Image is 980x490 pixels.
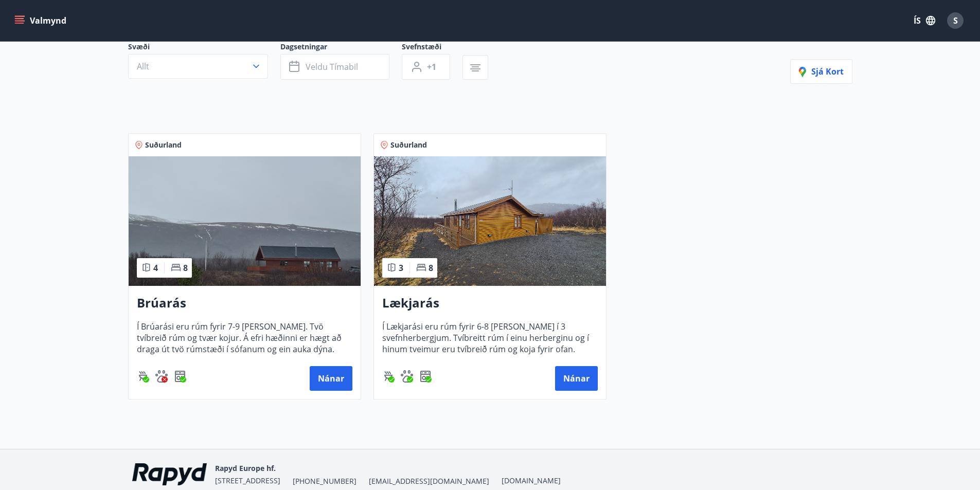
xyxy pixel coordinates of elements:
div: Gæludýr [155,370,168,383]
button: Sjá kort [790,59,852,84]
span: Dagsetningar [280,42,402,54]
span: Veldu tímabil [306,61,358,72]
a: [DOMAIN_NAME] [502,476,561,485]
img: Paella dish [129,156,361,286]
button: Nánar [310,366,352,391]
img: 7hj2GulIrg6h11dFIpsIzg8Ak2vZaScVwTihwv8g.svg [419,370,432,383]
span: +1 [427,61,436,72]
span: Svæði [128,42,280,54]
button: Veldu tímabil [280,54,389,80]
span: [STREET_ADDRESS] [215,476,280,485]
button: Allt [128,54,268,79]
span: Allt [137,61,149,72]
span: Suðurland [390,140,427,150]
div: Uppþvottavél [419,370,432,383]
button: Nánar [555,366,598,391]
button: ÍS [908,11,941,30]
span: 8 [429,262,433,274]
div: Gasgrill [382,370,395,383]
img: ZXjrS3QKesehq6nQAPjaRuRTI364z8ohTALB4wBr.svg [382,370,395,383]
h3: Lækjarás [382,294,598,313]
span: Suðurland [145,140,182,150]
span: 4 [153,262,158,274]
span: Sjá kort [799,66,844,77]
span: 3 [399,262,403,274]
img: Paella dish [374,156,606,286]
img: ZXjrS3QKesehq6nQAPjaRuRTI364z8ohTALB4wBr.svg [137,370,149,383]
div: Uppþvottavél [174,370,186,383]
span: [PHONE_NUMBER] [293,476,357,486]
div: Gasgrill [137,370,149,383]
img: pxcaIm5dSOV3FS4whs1soiYWTwFQvksT25a9J10C.svg [155,370,168,383]
button: S [943,8,968,33]
img: pxcaIm5dSOV3FS4whs1soiYWTwFQvksT25a9J10C.svg [401,370,413,383]
h3: Brúarás [137,294,352,313]
div: Gæludýr [401,370,413,383]
span: Rapyd Europe hf. [215,463,276,473]
span: Í Brúarási eru rúm fyrir 7-9 [PERSON_NAME]. Tvö tvíbreið rúm og tvær kojur. Á efri hæðinni er hæg... [137,321,352,355]
button: +1 [402,54,450,80]
img: 7hj2GulIrg6h11dFIpsIzg8Ak2vZaScVwTihwv8g.svg [174,370,186,383]
span: 8 [183,262,188,274]
span: Svefnstæði [402,42,462,54]
img: ekj9gaOU4bjvQReEWNZ0zEMsCR0tgSDGv48UY51k.png [132,463,207,485]
button: menu [12,11,70,30]
span: [EMAIL_ADDRESS][DOMAIN_NAME] [369,476,489,486]
span: S [953,15,958,26]
span: Í Lækjarási eru rúm fyrir 6-8 [PERSON_NAME] í 3 svefnherbergjum. Tvíbreitt rúm í einu herberginu ... [382,321,598,355]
